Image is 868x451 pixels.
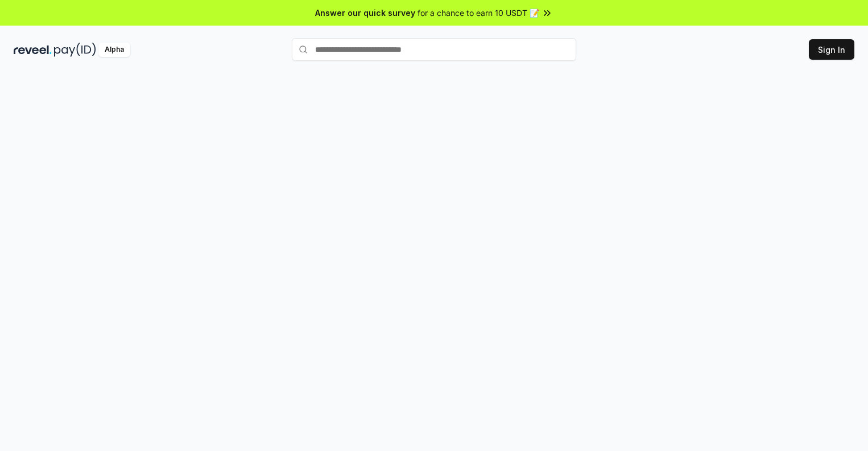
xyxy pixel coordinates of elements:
[98,43,130,57] div: Alpha
[315,7,415,19] span: Answer our quick survey
[809,39,854,60] button: Sign In
[54,43,96,57] img: pay_id
[418,7,539,19] span: for a chance to earn 10 USDT 📝
[14,43,52,57] img: reveel_dark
